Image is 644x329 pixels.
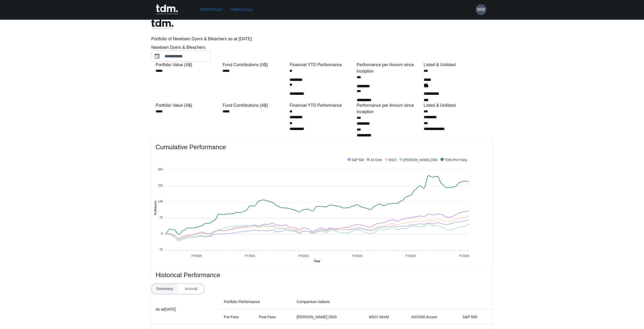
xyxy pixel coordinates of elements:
span: TDM (Pre Fees) [440,158,467,162]
p: As at [DATE] [156,306,215,312]
th: ASX300 Accum [407,309,458,324]
tspan: 140 [158,199,163,203]
span: Cumulative Performance [156,143,488,151]
div: Fund Contributions (A$) [222,62,287,68]
th: S&P 500 [458,309,493,324]
span: MSCI [385,158,397,162]
th: Comparison Indices [292,294,493,310]
div: text alignment [151,284,205,294]
th: Post Fees [255,309,292,324]
h6: WW [477,6,485,13]
tspan: -70 [158,248,163,251]
tspan: 0 [161,232,163,235]
p: Portfolio of Newtown Dyers & Bleachers as at [DATE] [151,36,493,42]
tspan: 70 [160,216,163,219]
div: Financial YTD Performance [289,62,354,68]
th: MSCI World [364,309,407,324]
span: All Ords [367,158,382,162]
div: Performance per Annum since inception [357,62,422,75]
tspan: FY2022 [299,254,309,257]
div: Listed & Unlisted [424,62,488,68]
button: Annual [178,284,205,294]
div: Newtown Dyers & Bleachers [151,44,231,51]
tspan: FY2021 [245,254,255,257]
tspan: 280 [158,167,163,171]
div: Financial YTD Performance [289,102,354,109]
div: Performance per Annum since inception [357,102,422,115]
div: Fund Contributions (A$) [222,102,287,109]
span: S&P 500 [347,158,364,162]
tspan: FY2023 [352,254,362,257]
button: WW [476,4,486,15]
th: Portfolio Performance [220,294,292,310]
div: Listed & Unlisted [424,102,488,109]
tspan: FY2025 [459,254,470,257]
a: Financials [228,5,255,15]
div: Portfolio Value (A$) [156,62,220,68]
text: % Returns [154,201,157,215]
button: Choose date, selected date is Aug 31, 2025 [152,51,162,62]
span: [PERSON_NAME] 2000 [399,158,438,162]
div: Portfolio Value (A$) [156,102,220,109]
span: Historical Performance [156,271,488,279]
th: [PERSON_NAME] 2000 [292,309,365,324]
tspan: FY2020 [192,254,202,257]
a: Portfolio [198,5,224,15]
text: Year [314,259,321,263]
tspan: 210 [158,183,163,187]
th: Pre Fees [220,309,255,324]
tspan: FY2024 [406,254,416,257]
